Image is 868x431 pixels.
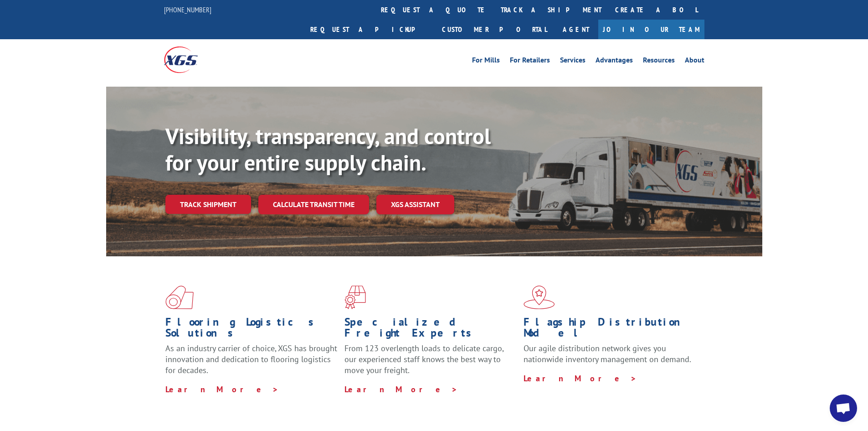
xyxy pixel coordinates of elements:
[165,195,251,214] a: Track shipment
[524,343,691,364] span: Our agile distribution network gives you nationwide inventory management on demand.
[164,5,211,14] a: [PHONE_NUMBER]
[524,286,555,309] img: xgs-icon-flagship-distribution-model-red
[830,395,857,422] div: Open chat
[344,286,366,309] img: xgs-icon-focused-on-flooring-red
[524,373,637,384] a: Learn More >
[165,122,491,177] b: Visibility, transparency, and control for your entire supply chain.
[165,343,337,375] span: As an industry carrier of choice, XGS has brought innovation and dedication to flooring logistics...
[303,20,435,39] a: Request a pickup
[165,286,194,309] img: xgs-icon-total-supply-chain-intelligence-red
[165,384,279,395] a: Learn More >
[685,57,704,67] a: About
[376,195,454,214] a: XGS ASSISTANT
[344,317,517,343] h1: Specialized Freight Experts
[472,57,500,67] a: For Mills
[344,343,517,384] p: From 123 overlength loads to delicate cargo, our experienced staff knows the best way to move you...
[596,57,633,67] a: Advantages
[554,20,598,39] a: Agent
[435,20,554,39] a: Customer Portal
[510,57,550,67] a: For Retailers
[258,195,369,214] a: Calculate transit time
[598,20,704,39] a: Join Our Team
[165,317,338,343] h1: Flooring Logistics Solutions
[643,57,675,67] a: Resources
[344,384,458,395] a: Learn More >
[524,317,696,343] h1: Flagship Distribution Model
[560,57,586,67] a: Services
